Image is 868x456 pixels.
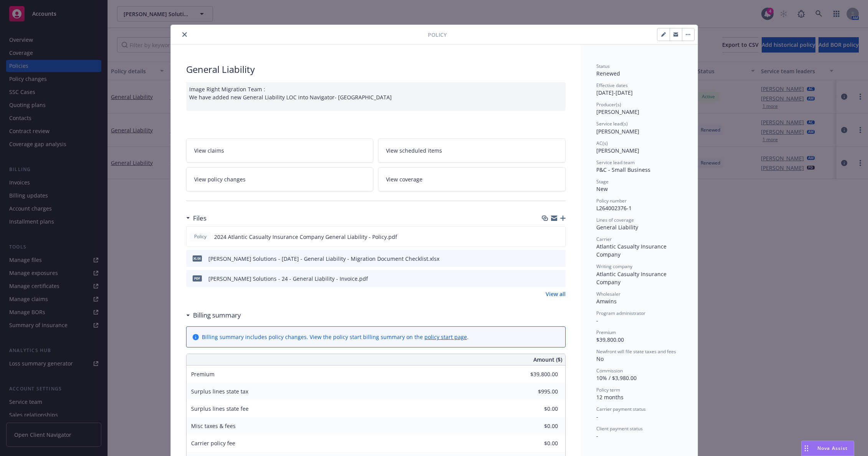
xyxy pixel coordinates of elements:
[208,275,368,283] div: [PERSON_NAME] Solutions - 24 - General Liability - Invoice.pdf
[378,167,566,191] a: View coverage
[596,348,676,355] span: Newfront will file state taxes and fees
[428,31,447,39] span: Policy
[513,386,563,397] input: 0.00
[513,438,563,449] input: 0.00
[556,255,563,263] button: preview file
[193,233,208,240] span: Policy
[596,336,624,343] span: $39,800.00
[191,370,215,378] span: Premium
[186,167,374,191] a: View policy changes
[596,317,598,324] span: -
[378,138,566,163] a: View scheduled items
[186,310,241,320] div: Billing summary
[596,224,638,231] span: General Liability
[186,82,566,111] div: Image Right Migration Team : We have added new General Liability LOC into Navigator- [GEOGRAPHIC_...
[186,213,206,223] div: Files
[194,147,224,155] span: View claims
[817,445,848,451] span: Nova Assist
[191,405,249,412] span: Surplus lines state fee
[193,255,202,261] span: xlsx
[596,178,609,185] span: Stage
[386,147,442,155] span: View scheduled items
[513,420,563,432] input: 0.00
[513,369,563,380] input: 0.00
[596,329,616,336] span: Premium
[194,175,246,183] span: View policy changes
[596,367,623,374] span: Commission
[596,70,620,77] span: Renewed
[513,403,563,415] input: 0.00
[543,255,550,263] button: download file
[596,101,621,108] span: Producer(s)
[596,140,608,147] span: AC(s)
[543,233,549,241] button: download file
[596,185,608,193] span: New
[546,290,566,298] a: View all
[596,387,620,393] span: Policy term
[202,333,469,341] div: Billing summary includes policy changes. View the policy start billing summary on the .
[180,30,189,39] button: close
[533,356,562,364] span: Amount ($)
[214,233,397,241] span: 2024 Atlantic Casualty Insurance Company General Liability - Policy.pdf
[596,108,639,115] span: [PERSON_NAME]
[543,275,550,283] button: download file
[596,243,668,258] span: Atlantic Casualty Insurance Company
[193,310,241,320] h3: Billing summary
[596,406,646,412] span: Carrier payment status
[596,270,668,286] span: Atlantic Casualty Insurance Company
[596,198,627,204] span: Policy number
[191,440,235,447] span: Carrier policy fee
[596,63,610,69] span: Status
[186,138,374,163] a: View claims
[596,159,635,166] span: Service lead team
[191,422,236,430] span: Misc taxes & fees
[596,147,639,154] span: [PERSON_NAME]
[596,263,632,270] span: Writing company
[596,166,650,173] span: P&C - Small Business
[596,425,643,432] span: Client payment status
[596,355,604,362] span: No
[555,233,562,241] button: preview file
[596,298,617,305] span: Amwins
[186,63,566,76] div: General Liability
[596,217,634,223] span: Lines of coverage
[596,310,645,316] span: Program administrator
[556,275,563,283] button: preview file
[193,213,206,223] h3: Files
[801,441,854,456] button: Nova Assist
[193,275,202,281] span: pdf
[596,413,598,420] span: -
[386,175,422,183] span: View coverage
[596,82,628,89] span: Effective dates
[191,388,248,395] span: Surplus lines state tax
[596,393,624,401] span: 12 months
[208,255,439,263] div: [PERSON_NAME] Solutions - [DATE] - General Liability - Migration Document Checklist.xlsx
[424,333,467,341] a: policy start page
[596,291,620,297] span: Wholesaler
[596,128,639,135] span: [PERSON_NAME]
[802,441,811,456] div: Drag to move
[596,82,682,97] div: [DATE] - [DATE]
[596,120,628,127] span: Service lead(s)
[596,204,632,212] span: L264002376-1
[596,236,612,242] span: Carrier
[596,432,598,440] span: -
[596,374,637,382] span: 10% / $3,980.00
